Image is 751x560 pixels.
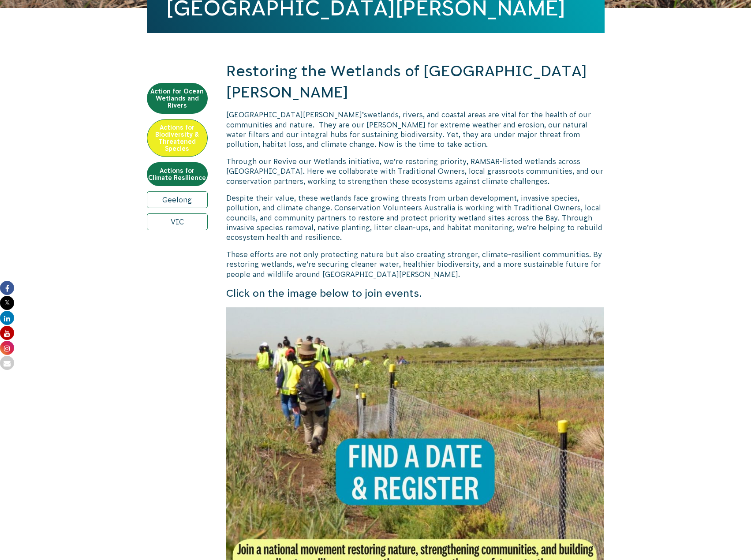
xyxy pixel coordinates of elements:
h2: Restoring the Wetlands of [GEOGRAPHIC_DATA][PERSON_NAME] [226,61,605,103]
a: Geelong [147,191,208,208]
span: These efforts are not only protecting nature but also creating stronger, climate-resilient commun... [226,250,602,278]
span: Click on the image below to join events. [226,287,422,299]
a: VIC [147,213,208,230]
a: Actions for Biodiversity & Threatened Species [147,119,208,157]
span: Despite their value, these wetlands face growing threats from urban development, invasive species... [226,194,602,242]
span: Through our Revive our Wetlands initiative, we’re restoring priority, RAMSAR-listed wetlands acro... [226,157,603,185]
span: [GEOGRAPHIC_DATA][PERSON_NAME]’s [226,111,367,119]
span: wetlands, rivers, and coastal areas are vital for the health of our communities and nature. They ... [226,111,591,148]
a: Action for Ocean Wetlands and Rivers [147,83,208,114]
a: Actions for Climate Resilience [147,162,208,186]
